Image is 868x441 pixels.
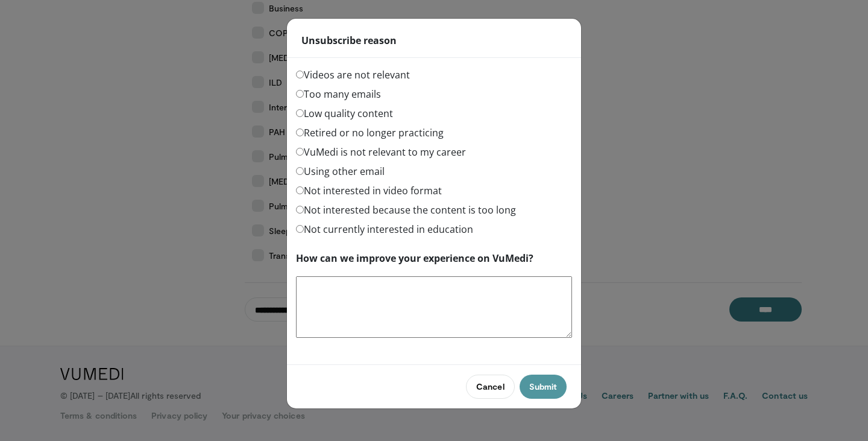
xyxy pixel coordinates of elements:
input: Videos are not relevant [296,71,304,78]
label: How can we improve your experience on VuMedi? [296,251,533,265]
label: Not interested because the content is too long [296,203,516,217]
label: Not interested in video format [296,183,442,198]
label: Videos are not relevant [296,68,410,82]
button: Submit [520,375,567,399]
input: Too many emails [296,90,304,98]
input: Retired or no longer practicing [296,128,304,136]
input: Not currently interested in education [296,225,304,233]
label: Low quality content [296,106,393,121]
input: Using other email [296,167,304,175]
button: Cancel [466,375,514,399]
input: VuMedi is not relevant to my career [296,148,304,156]
label: Using other email [296,164,385,179]
input: Low quality content [296,109,304,117]
label: VuMedi is not relevant to my career [296,145,466,159]
label: Retired or no longer practicing [296,125,444,140]
label: Too many emails [296,87,381,101]
input: Not interested in video format [296,186,304,194]
label: Not currently interested in education [296,222,473,236]
strong: Unsubscribe reason [301,33,397,48]
input: Not interested because the content is too long [296,206,304,214]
